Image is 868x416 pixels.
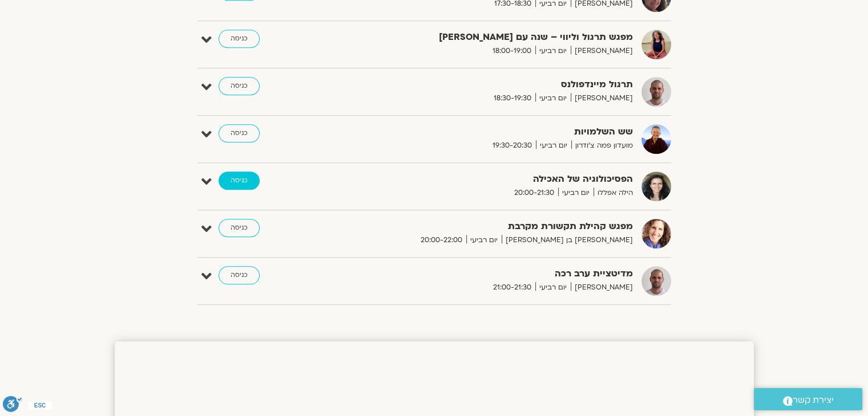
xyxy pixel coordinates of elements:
[353,77,633,92] strong: תרגול מיינדפולנס
[417,234,466,246] span: 20:00-22:00
[219,30,260,48] a: כניסה
[219,219,260,237] a: כניסה
[754,388,862,410] a: יצירת קשר
[510,187,558,199] span: 20:00-21:30
[502,234,633,246] span: [PERSON_NAME] בן [PERSON_NAME]
[219,172,260,190] a: כניסה
[571,92,633,104] span: [PERSON_NAME]
[535,45,571,57] span: יום רביעי
[353,30,633,45] strong: מפגש תרגול וליווי – שנה עם [PERSON_NAME]
[571,282,633,293] span: [PERSON_NAME]
[594,187,633,199] span: הילה אפללו
[535,282,571,293] span: יום רביעי
[353,172,633,187] strong: הפסיכולוגיה של האכילה
[353,266,633,282] strong: מדיטציית ערב רכה
[571,140,633,152] span: מועדון פמה צ'ודרון
[219,77,260,95] a: כניסה
[535,92,571,104] span: יום רביעי
[219,266,260,284] a: כניסה
[536,140,571,152] span: יום רביעי
[488,45,535,57] span: 18:00-19:00
[488,140,536,152] span: 19:30-20:30
[466,234,502,246] span: יום רביעי
[489,282,535,293] span: 21:00-21:30
[793,393,834,408] span: יצירת קשר
[353,219,633,234] strong: מפגש קהילת תקשורת מקרבת
[558,187,594,199] span: יום רביעי
[490,92,535,104] span: 18:30-19:30
[353,124,633,140] strong: שש השלמויות
[571,45,633,57] span: [PERSON_NAME]
[219,124,260,142] a: כניסה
